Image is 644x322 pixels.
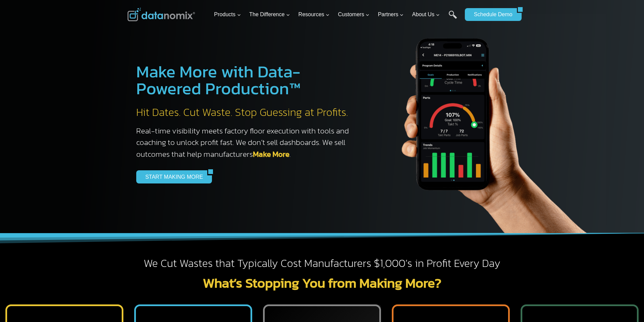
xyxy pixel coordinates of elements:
a: Make More [253,148,289,160]
h2: Hit Dates. Cut Waste. Stop Guessing at Profits. [136,105,356,120]
span: About Us [412,10,440,19]
span: Products [214,10,241,19]
span: Partners [378,10,404,19]
h3: Real-time visibility meets factory floor execution with tools and coaching to unlock profit fast.... [136,125,356,160]
a: START MAKING MORE [136,170,208,183]
h1: Make More with Data-Powered Production™ [136,63,356,97]
img: The Datanoix Mobile App available on Android and iOS Devices [369,14,606,233]
span: Resources [299,10,330,19]
h2: We Cut Wastes that Typically Cost Manufacturers $1,000’s in Profit Every Day [127,256,517,271]
h2: What’s Stopping You from Making More? [127,276,517,290]
span: Customers [338,10,369,19]
a: Search [449,10,457,26]
img: Datanomix [127,8,195,21]
iframe: Popup CTA [3,202,112,319]
span: The Difference [249,10,290,19]
a: Schedule Demo [465,8,517,21]
nav: Primary Navigation [211,4,461,26]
